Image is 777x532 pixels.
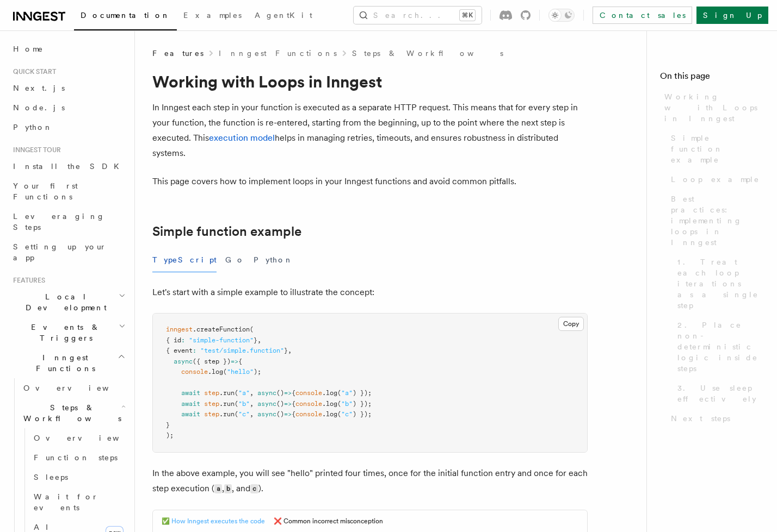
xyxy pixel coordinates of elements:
[295,410,322,418] span: console
[254,336,257,344] span: }
[295,389,322,397] span: console
[200,347,284,354] span: "test/simple.function"
[9,237,128,267] a: Setting up your app
[29,467,128,487] a: Sleeps
[193,326,250,333] span: .createFunction
[13,123,53,132] span: Python
[152,285,588,300] p: Let's start with a simple example to illustrate the concept:
[671,413,730,424] span: Next steps
[295,400,322,408] span: console
[257,410,276,418] span: async
[193,358,231,365] span: ({ step })
[677,256,764,311] span: 1. Treat each loop iterations as a single step
[238,358,242,365] span: {
[9,146,61,154] span: Inngest tour
[284,410,292,418] span: =>
[166,326,193,333] span: inngest
[166,431,174,439] span: );
[238,410,250,418] span: "c"
[9,206,128,237] a: Leveraging Steps
[322,400,337,408] span: .log
[189,336,254,344] span: "simple-function"
[9,67,56,76] span: Quick start
[284,347,288,354] span: }
[204,400,219,408] span: step
[322,389,337,397] span: .log
[34,473,68,481] span: Sleeps
[673,315,764,378] a: 2. Place non-deterministic logic inside steps
[673,378,764,409] a: 3. Use sleep effectively
[254,368,261,375] span: );
[292,410,295,418] span: {
[238,389,250,397] span: "a"
[9,98,128,117] a: Node.js
[660,70,764,87] h4: On this page
[9,78,128,98] a: Next.js
[667,409,764,428] a: Next steps
[250,389,254,397] span: ,
[284,400,292,408] span: =>
[337,410,341,418] span: (
[235,389,238,397] span: (
[214,484,222,493] code: a
[250,400,254,408] span: ,
[353,410,372,418] span: ) });
[255,11,312,20] span: AgentKit
[257,336,261,344] span: ,
[224,484,232,493] code: b
[250,326,254,333] span: (
[166,347,193,354] span: { event
[174,358,193,365] span: async
[152,72,588,91] h1: Working with Loops in Inngest
[9,276,45,285] span: Features
[81,11,170,20] span: Documentation
[276,389,284,397] span: ()
[13,212,105,231] span: Leveraging Steps
[276,410,284,418] span: ()
[74,3,177,30] a: Documentation
[341,410,353,418] span: "c"
[677,383,764,404] span: 3. Use sleep effectively
[667,189,764,252] a: Best practices: implementing loops in Inngest
[250,410,254,418] span: ,
[19,378,128,398] a: Overview
[152,224,301,239] a: Simple function example
[181,336,185,344] span: :
[353,389,372,397] span: ) });
[225,248,245,272] button: Go
[9,287,128,317] button: Local Development
[152,248,217,272] button: TypeScript
[352,48,503,59] a: Steps & Workflows
[13,242,107,262] span: Setting up your app
[177,3,248,29] a: Examples
[250,484,258,493] code: c
[9,117,128,137] a: Python
[223,368,227,375] span: (
[152,100,588,161] p: In Inngest each step in your function is executed as a separate HTTP request. This means that for...
[29,428,128,448] a: Overview
[19,402,121,424] span: Steps & Workflows
[13,84,65,92] span: Next.js
[671,193,764,248] span: Best practices: implementing loops in Inngest
[667,170,764,189] a: Loop example
[9,348,128,378] button: Inngest Functions
[181,410,200,418] span: await
[34,453,118,462] span: Function steps
[460,10,475,21] kbd: ⌘K
[354,7,482,24] button: Search...⌘K
[29,448,128,467] a: Function steps
[322,410,337,418] span: .log
[9,322,119,343] span: Events & Triggers
[235,400,238,408] span: (
[9,317,128,348] button: Events & Triggers
[667,128,764,170] a: Simple function example
[558,317,584,331] button: Copy
[248,3,319,29] a: AgentKit
[219,410,235,418] span: .run
[166,336,181,344] span: { id
[671,174,760,185] span: Loop example
[9,176,128,206] a: Your first Functions
[152,466,588,497] p: In the above example, you will see "hello" printed four times, once for the initial function entr...
[231,358,238,365] span: =>
[671,133,764,165] span: Simple function example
